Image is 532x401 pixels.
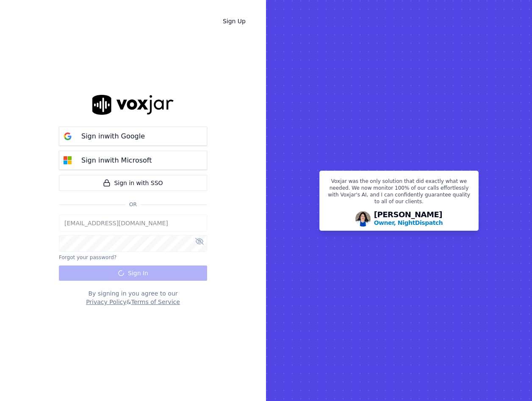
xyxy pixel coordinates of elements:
p: Sign in with Microsoft [81,155,152,166]
img: logo [92,95,174,115]
input: Email [59,215,207,232]
img: google Sign in button [59,128,76,145]
div: [PERSON_NAME] [374,211,443,227]
img: microsoft Sign in button [59,152,76,169]
span: Or [126,201,140,208]
button: Terms of Service [131,298,180,306]
a: Sign Up [216,14,252,29]
div: By signing in you agree to our & [59,289,207,306]
p: Sign in with Google [81,131,145,141]
button: Privacy Policy [86,298,126,306]
p: Owner, NightDispatch [374,218,443,227]
p: Voxjar was the only solution that did exactly what we needed. We now monitor 100% of our calls ef... [325,178,473,208]
button: Forgot your password? [59,254,116,261]
button: Sign inwith Google [59,127,207,146]
a: Sign in with SSO [59,175,207,191]
img: Avatar [355,211,371,227]
button: Sign inwith Microsoft [59,151,207,170]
